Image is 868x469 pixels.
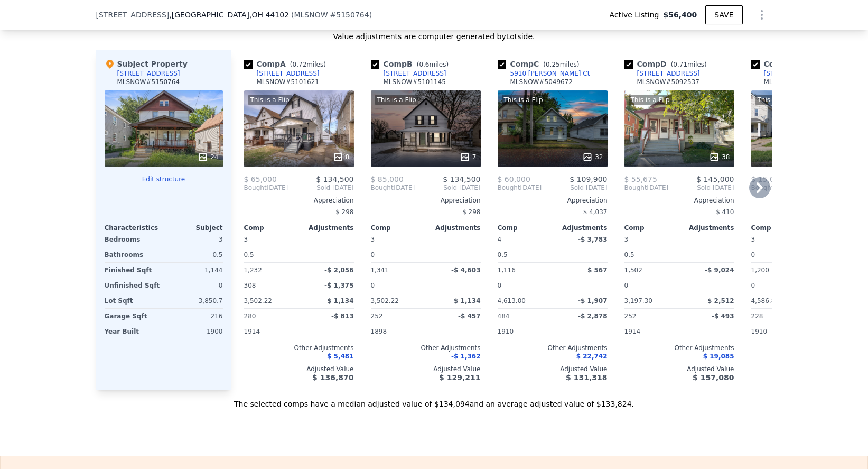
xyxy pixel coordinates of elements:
[667,61,711,68] span: ( miles)
[696,175,734,183] span: $ 145,000
[105,175,223,183] button: Edit structure
[166,263,223,278] div: 1,144
[566,373,607,382] span: $ 131,318
[312,373,353,382] span: $ 136,870
[624,59,711,69] div: Comp D
[705,266,734,274] span: -$ 9,024
[498,324,550,339] div: 1910
[624,247,677,262] div: 0.5
[751,59,837,69] div: Comp E
[751,282,755,289] span: 0
[286,61,330,68] span: ( miles)
[498,69,590,78] a: 5910 [PERSON_NAME] Ct
[555,278,608,293] div: -
[582,152,603,162] div: 32
[371,59,453,69] div: Comp B
[293,61,307,68] span: 0.72
[244,324,297,339] div: 1914
[679,224,734,232] div: Adjustments
[751,247,804,262] div: 0
[371,247,424,262] div: 0
[164,224,223,232] div: Subject
[624,324,677,339] div: 1914
[498,196,608,205] div: Appreciation
[105,59,188,69] div: Subject Property
[498,175,530,183] span: $ 60,000
[244,224,299,232] div: Comp
[166,309,223,324] div: 216
[244,247,297,262] div: 0.5
[291,10,372,20] div: ( )
[502,95,545,105] div: This is a Flip
[96,31,772,42] div: Value adjustments are computer generated by Lotside .
[673,61,687,68] span: 0.71
[578,236,607,243] span: -$ 3,783
[498,312,510,320] span: 484
[624,224,679,232] div: Comp
[166,293,223,308] div: 3,850.7
[755,95,799,105] div: This is a Flip
[249,11,289,19] span: , OH 44102
[624,183,647,192] span: Bought
[498,297,526,305] span: 4,613.00
[637,69,700,78] div: [STREET_ADDRESS]
[663,10,697,20] span: $56,400
[498,344,608,352] div: Other Adjustments
[578,297,607,305] span: -$ 1,907
[335,208,353,216] span: $ 298
[583,208,608,216] span: $ 4,037
[703,353,734,360] span: $ 19,085
[371,224,426,232] div: Comp
[764,69,827,78] div: [STREET_ADDRESS]
[301,247,354,262] div: -
[257,78,319,86] div: MLSNOW # 5101621
[244,59,330,69] div: Comp A
[327,353,353,360] span: $ 5,481
[316,175,353,183] span: $ 134,500
[288,183,353,192] span: Sold [DATE]
[624,297,652,305] span: 3,197.30
[371,324,424,339] div: 1898
[384,69,446,78] div: [STREET_ADDRESS]
[244,312,256,320] span: 280
[331,312,354,320] span: -$ 813
[371,236,375,243] span: 3
[244,69,320,78] a: [STREET_ADDRESS]
[498,183,542,192] div: [DATE]
[371,69,446,78] a: [STREET_ADDRESS]
[428,324,481,339] div: -
[707,297,734,305] span: $ 2,512
[105,247,162,262] div: Bathrooms
[428,232,481,247] div: -
[624,196,734,205] div: Appreciation
[244,236,248,243] span: 3
[105,309,162,324] div: Garage Sqft
[498,59,584,69] div: Comp C
[624,183,669,192] div: [DATE]
[705,5,742,24] button: SAVE
[682,278,734,293] div: -
[371,196,481,205] div: Appreciation
[576,353,608,360] span: $ 22,742
[117,78,180,86] div: MLSNOW # 5150764
[624,282,629,289] span: 0
[624,344,734,352] div: Other Adjustments
[510,69,590,78] div: 5910 [PERSON_NAME] Ct
[166,278,223,293] div: 0
[244,297,272,305] span: 3,502.22
[371,175,404,183] span: $ 85,000
[764,78,826,86] div: MLSNOW # 5078711
[542,183,607,192] span: Sold [DATE]
[428,247,481,262] div: -
[716,208,734,216] span: $ 410
[166,247,223,262] div: 0.5
[244,282,256,289] span: 308
[244,175,277,183] span: $ 65,000
[498,183,520,192] span: Bought
[96,10,170,20] span: [STREET_ADDRESS]
[498,365,608,373] div: Adjusted Value
[105,232,162,247] div: Bedrooms
[371,282,375,289] span: 0
[371,266,389,274] span: 1,341
[454,297,480,305] span: $ 1,134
